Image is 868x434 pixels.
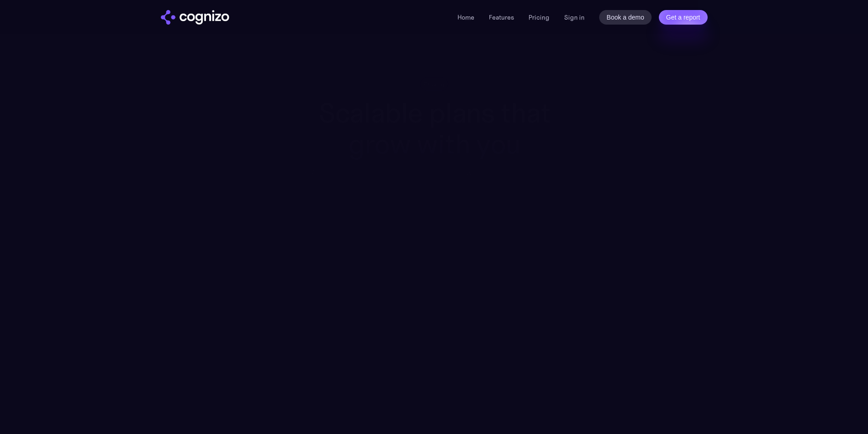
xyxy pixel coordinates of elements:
a: Pricing [529,13,550,21]
div: Turn AI search into a primary acquisition channel with deep analytics focused on action. Our ente... [287,167,581,191]
img: cognizo logo [161,10,229,25]
a: Home [457,13,474,21]
a: Get a report [659,10,708,25]
a: home [161,10,229,25]
a: Sign in [564,12,585,23]
h1: Scalable plans that grow with you [287,97,581,160]
a: Book a demo [599,10,652,25]
div: Pricing [424,80,445,88]
a: Features [489,13,514,21]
